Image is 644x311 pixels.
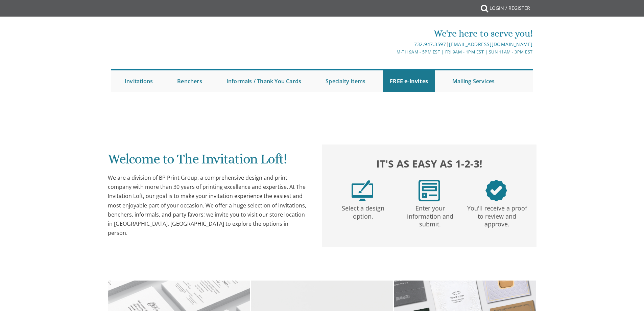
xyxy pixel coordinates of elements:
p: Enter your information and submit. [398,201,462,228]
div: M-Th 9am - 5pm EST | Fri 9am - 1pm EST | Sun 11am - 3pm EST [252,48,533,55]
p: You'll receive a proof to review and approve. [465,201,529,228]
div: We are a division of BP Print Group, a comprehensive design and print company with more than 30 y... [108,173,309,238]
h2: It's as easy as 1-2-3! [329,156,530,171]
a: Informals / Thank You Cards [220,70,308,92]
h1: Welcome to The Invitation Loft! [108,152,309,172]
div: | [252,40,533,48]
a: 732.947.3597 [414,41,446,47]
img: step2.png [419,180,440,201]
a: Specialty Items [319,70,372,92]
a: [EMAIL_ADDRESS][DOMAIN_NAME] [449,41,533,47]
div: We're here to serve you! [252,27,533,40]
a: Invitations [118,70,160,92]
img: step1.png [352,180,373,201]
img: step3.png [485,180,507,201]
p: Select a design option. [331,201,395,221]
a: FREE e-Invites [383,70,435,92]
a: Mailing Services [446,70,501,92]
a: Benchers [170,70,209,92]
